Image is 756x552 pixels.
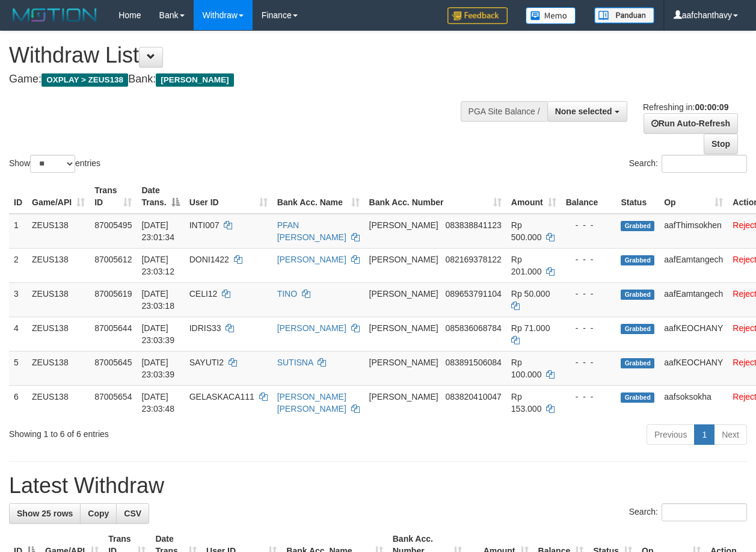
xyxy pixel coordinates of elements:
button: None selected [547,101,627,122]
span: Rp 100.000 [511,358,542,379]
td: ZEUS138 [27,385,90,420]
img: MOTION_logo.png [9,6,100,24]
th: Bank Acc. Name: activate to sort column ascending [272,179,364,214]
span: Copy 083838841123 to clipboard [445,220,501,230]
span: Copy 082169378122 to clipboard [445,255,501,264]
td: ZEUS138 [27,282,90,317]
td: ZEUS138 [27,248,90,282]
span: [DATE] 23:01:34 [141,220,174,242]
td: aafEamtangech [659,248,728,282]
a: TINO [277,289,297,299]
span: [DATE] 23:03:39 [141,323,174,345]
span: Copy 085836068784 to clipboard [445,323,501,333]
td: 1 [9,214,27,249]
span: [DATE] 23:03:18 [141,289,174,311]
a: Stop [704,134,738,154]
span: GELASKACA111 [189,392,254,402]
th: ID [9,179,27,214]
img: Feedback.jpg [447,7,508,24]
span: Grabbed [621,290,654,300]
label: Show entries [9,155,100,173]
span: 87005612 [94,255,132,264]
td: aafKEOCHANY [659,317,728,351]
span: [PERSON_NAME] [156,73,233,87]
img: Button%20Memo.svg [526,7,576,24]
td: 2 [9,248,27,282]
a: [PERSON_NAME] [277,255,346,264]
span: Grabbed [621,358,654,368]
td: ZEUS138 [27,317,90,351]
span: [PERSON_NAME] [369,358,438,367]
span: Copy 083891506084 to clipboard [445,358,501,367]
td: aafKEOCHANY [659,351,728,385]
span: [DATE] 23:03:39 [141,358,174,379]
div: - - - [566,288,612,300]
div: - - - [566,219,612,231]
div: PGA Site Balance / [461,101,547,122]
span: 87005645 [94,358,132,367]
a: [PERSON_NAME] [277,323,346,333]
td: aafThimsokhen [659,214,728,249]
span: Grabbed [621,255,654,265]
a: Show 25 rows [9,503,81,524]
a: [PERSON_NAME] [PERSON_NAME] [277,392,346,414]
div: - - - [566,253,612,265]
span: Rp 500.000 [511,220,542,242]
h1: Latest Withdraw [9,474,747,498]
th: User ID: activate to sort column ascending [185,179,272,214]
span: Rp 201.000 [511,255,542,276]
td: aafsoksokha [659,385,728,420]
td: ZEUS138 [27,351,90,385]
td: 4 [9,317,27,351]
h1: Withdraw List [9,43,492,67]
a: Previous [647,424,695,445]
span: Copy 089653791104 to clipboard [445,289,501,299]
span: None selected [555,107,612,116]
span: [PERSON_NAME] [369,323,438,333]
th: Date Trans.: activate to sort column descending [137,179,184,214]
span: Refreshing in: [643,102,728,112]
th: Op: activate to sort column ascending [659,179,728,214]
h4: Game: Bank: [9,73,492,85]
a: Run Auto-Refresh [644,113,738,134]
td: 3 [9,282,27,317]
td: ZEUS138 [27,214,90,249]
div: - - - [566,391,612,403]
td: aafEamtangech [659,282,728,317]
span: INTI007 [189,220,220,230]
span: [DATE] 23:03:48 [141,392,174,414]
span: [DATE] 23:03:12 [141,255,174,276]
span: Grabbed [621,324,654,334]
a: Copy [80,503,117,524]
a: 1 [694,424,715,445]
span: 87005654 [94,392,132,402]
th: Amount: activate to sort column ascending [506,179,561,214]
th: Trans ID: activate to sort column ascending [90,179,137,214]
th: Game/API: activate to sort column ascending [27,179,90,214]
span: Rp 50.000 [511,289,550,299]
span: Copy [88,509,109,518]
span: Grabbed [621,392,654,403]
a: SUTISNA [277,358,313,367]
span: Grabbed [621,221,654,231]
label: Search: [629,155,747,173]
span: 87005619 [94,289,132,299]
span: OXPLAY > ZEUS138 [41,73,128,87]
span: Rp 71.000 [511,323,550,333]
div: Showing 1 to 6 of 6 entries [9,423,306,440]
span: [PERSON_NAME] [369,255,438,264]
span: Show 25 rows [17,509,73,518]
span: [PERSON_NAME] [369,289,438,299]
input: Search: [662,503,747,521]
span: SAYUTI2 [189,358,224,367]
span: CSV [124,509,141,518]
span: Copy 083820410047 to clipboard [445,392,501,402]
span: Rp 153.000 [511,392,542,414]
span: 87005644 [94,323,132,333]
div: - - - [566,356,612,368]
div: - - - [566,322,612,334]
strong: 00:00:09 [695,102,728,112]
a: PFAN [PERSON_NAME] [277,220,346,242]
select: Showentries [30,155,75,173]
a: Next [714,424,747,445]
